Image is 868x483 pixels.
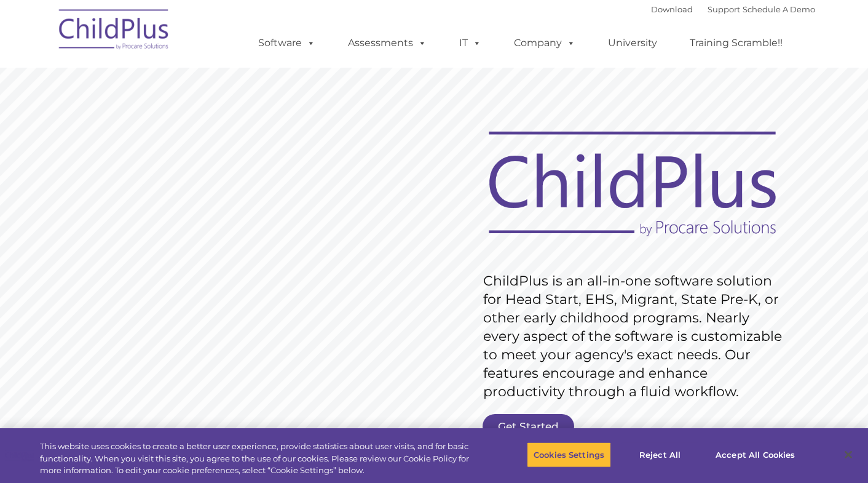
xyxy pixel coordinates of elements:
a: IT [447,31,494,55]
button: Reject All [621,442,698,468]
a: Software [246,31,328,55]
font: | [651,4,815,14]
a: Assessments [336,31,439,55]
button: Accept All Cookies [709,442,802,468]
a: Support [708,4,740,14]
a: University [596,31,669,55]
a: Company [502,31,588,55]
rs-layer: ChildPlus is an all-in-one software solution for Head Start, EHS, Migrant, State Pre-K, or other ... [483,272,788,401]
a: Schedule A Demo [743,4,815,14]
button: Close [835,441,862,468]
div: This website uses cookies to create a better user experience, provide statistics about user visit... [40,441,478,477]
button: Cookies Settings [527,442,611,468]
img: ChildPlus by Procare Solutions [53,1,176,62]
a: Download [651,4,693,14]
a: Training Scramble!! [677,31,795,55]
a: Get Started [483,414,574,439]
